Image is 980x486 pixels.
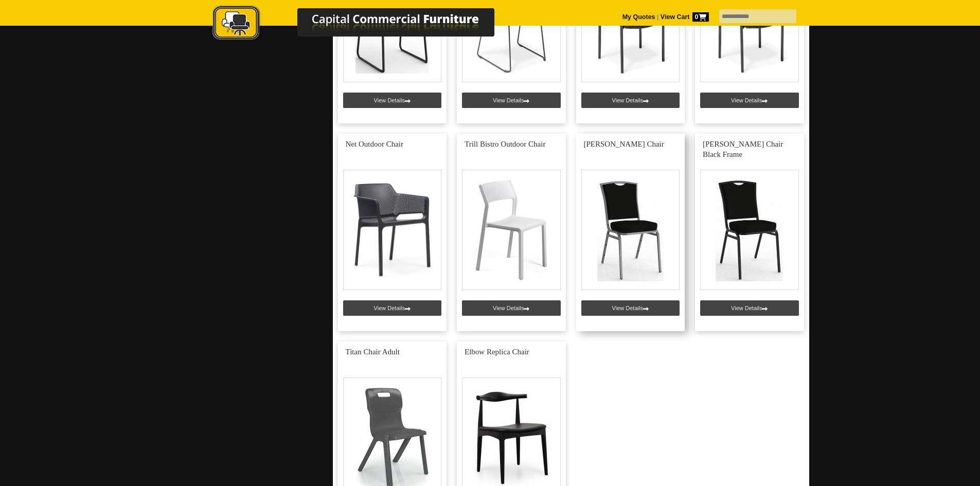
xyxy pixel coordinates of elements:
[184,5,544,43] img: Capital Commercial Furniture Logo
[661,13,709,21] strong: View Cart
[184,5,544,46] a: Capital Commercial Furniture Logo
[658,13,708,21] a: View Cart0
[622,13,655,21] a: My Quotes
[692,12,709,22] span: 0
